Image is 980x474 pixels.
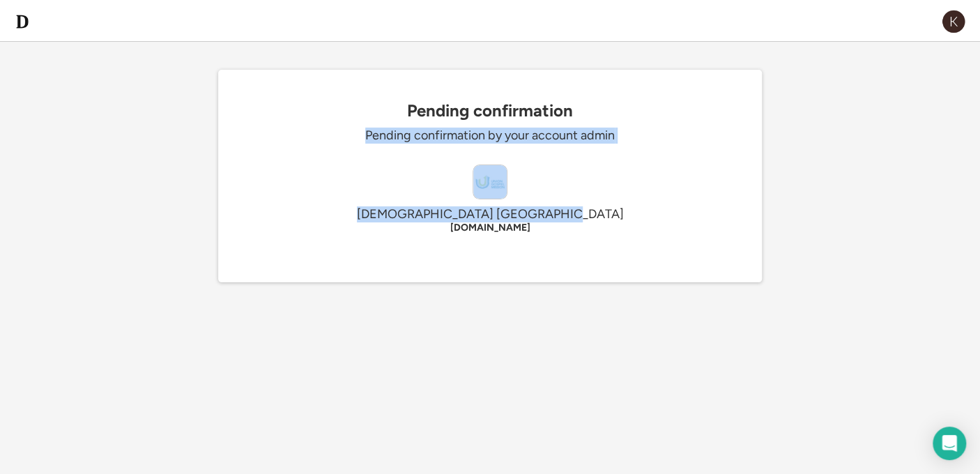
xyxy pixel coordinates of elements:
[281,222,699,234] div: [DOMAIN_NAME]
[281,206,699,222] div: [DEMOGRAPHIC_DATA] [GEOGRAPHIC_DATA]
[941,9,966,34] img: K.png
[473,165,507,199] img: ugm.ca
[14,13,31,30] img: d-whitebg.png
[933,427,966,460] div: Open Intercom Messenger
[218,101,762,121] div: Pending confirmation
[281,128,699,144] div: Pending confirmation by your account admin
